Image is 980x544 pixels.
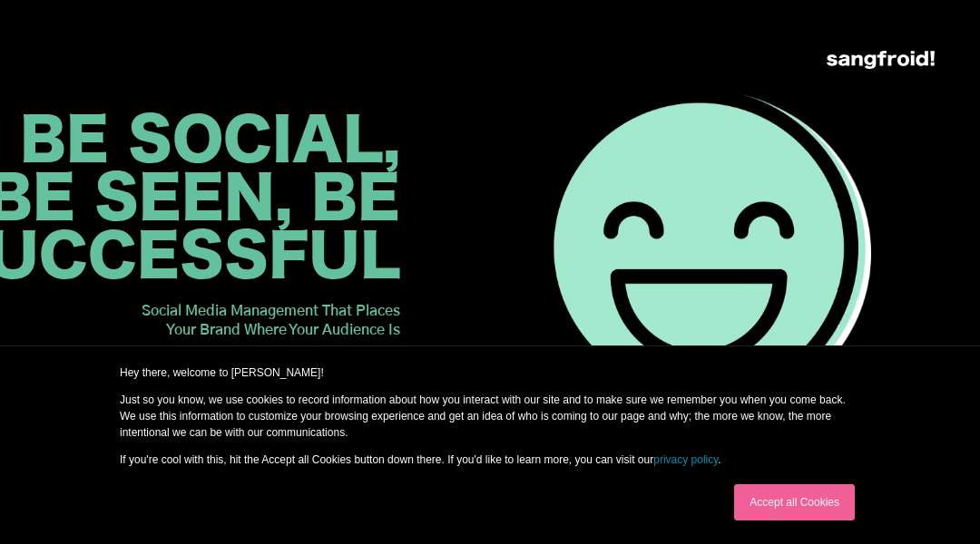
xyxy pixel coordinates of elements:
p: Just so you know, we use cookies to record information about how you interact with our site and t... [120,392,860,441]
a: Accept all Cookies [734,484,855,520]
p: If you're cool with this, hit the Accept all Cookies button down there. If you'd like to learn mo... [120,452,860,468]
p: Hey there, welcome to [PERSON_NAME]! [120,364,860,381]
a: privacy policy [653,453,718,466]
img: logo [827,51,935,69]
